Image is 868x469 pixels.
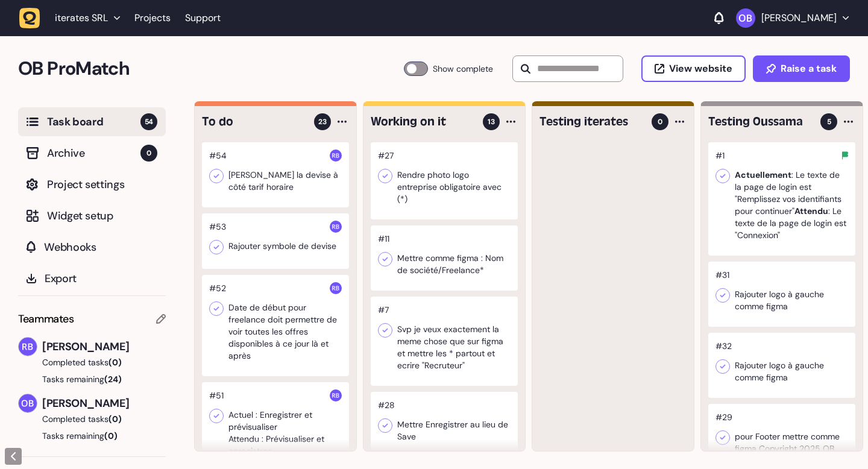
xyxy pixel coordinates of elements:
[42,395,166,412] span: [PERSON_NAME]
[42,338,166,355] span: [PERSON_NAME]
[108,357,122,368] span: (0)
[811,412,862,463] iframe: LiveChat chat widget
[45,270,157,287] span: Export
[18,54,404,83] h2: OB ProMatch
[47,176,157,193] span: Project settings
[330,389,342,401] img: Rodolphe Balay
[18,356,156,368] button: Completed tasks(0)
[140,113,157,130] span: 54
[669,64,732,74] span: View website
[55,12,108,24] span: iterates SRL
[19,394,37,412] img: Oussama Bahassou
[104,430,118,441] span: (0)
[18,310,74,327] span: Teammates
[202,113,306,130] h4: To do
[18,264,166,293] button: Export
[47,145,140,162] span: Archive
[18,170,166,199] button: Project settings
[18,107,166,136] button: Task board54
[44,239,157,256] span: Webhooks
[433,61,493,76] span: Show complete
[641,55,746,82] button: View website
[330,150,342,162] img: Rodolphe Balay
[318,116,327,127] span: 23
[781,64,837,74] span: Raise a task
[47,113,140,130] span: Task board
[140,145,157,162] span: 0
[108,414,122,424] span: (0)
[18,413,156,425] button: Completed tasks(0)
[708,113,812,130] h4: Testing Oussama
[19,7,127,29] button: iterates SRL
[185,12,221,24] a: Support
[371,113,474,130] h4: Working on it
[104,374,122,385] span: (24)
[18,139,166,168] button: Archive0
[736,8,849,28] button: [PERSON_NAME]
[330,221,342,233] img: Rodolphe Balay
[19,338,37,356] img: Rodolphe Balay
[47,207,157,224] span: Widget setup
[488,116,495,127] span: 13
[736,8,755,28] img: Oussama Bahassou
[18,430,166,442] button: Tasks remaining(0)
[18,373,166,385] button: Tasks remaining(24)
[18,201,166,230] button: Widget setup
[658,116,662,127] span: 0
[539,113,643,130] h4: Testing iterates
[761,12,837,24] p: [PERSON_NAME]
[18,233,166,262] button: Webhooks
[753,55,850,82] button: Raise a task
[134,7,171,29] a: Projects
[827,116,831,127] span: 5
[330,282,342,294] img: Rodolphe Balay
